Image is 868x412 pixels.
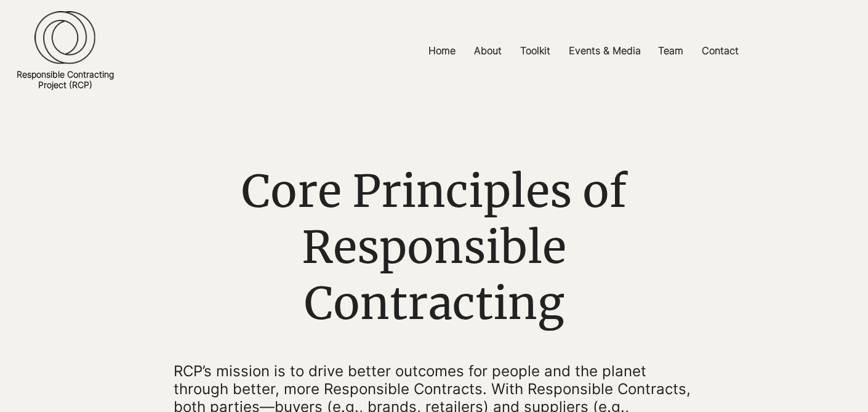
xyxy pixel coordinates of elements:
[514,37,557,65] p: Toolkit
[693,37,748,65] a: Contact
[465,37,511,65] a: About
[422,37,462,65] p: Home
[652,37,689,65] p: Team
[511,37,560,65] a: Toolkit
[649,37,693,65] a: Team
[299,37,868,65] nav: Site
[468,37,508,65] p: About
[696,37,745,65] p: Contact
[17,69,114,90] a: Responsible ContractingProject (RCP)
[241,163,627,331] span: Core Principles of Responsible Contracting
[560,37,649,65] a: Events & Media
[419,37,465,65] a: Home
[563,37,647,65] p: Events & Media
